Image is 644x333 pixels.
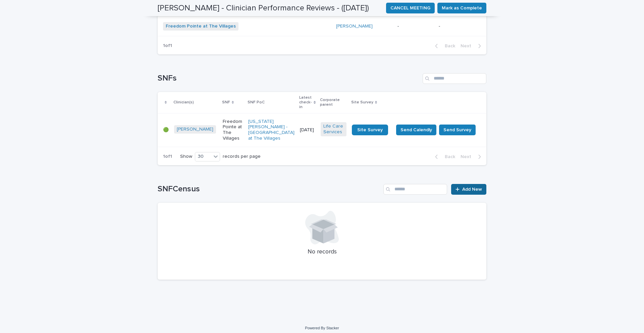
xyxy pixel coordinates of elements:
p: Site Survey [351,99,373,106]
p: Latest check-in [299,94,312,111]
span: Next [461,154,475,159]
span: Add New [462,187,482,192]
a: Site Survey [352,125,388,135]
button: Send Calendly [396,125,436,135]
div: 30 [195,153,211,160]
a: Freedom Pointe at The Villages [166,23,236,29]
tr: Freedom Pointe at The Villages [PERSON_NAME] -- [158,16,486,36]
p: 🟢 [163,127,169,133]
p: SNF PoC [248,99,265,106]
p: 1 of 1 [158,38,177,54]
a: [US_STATE][PERSON_NAME] - [GEOGRAPHIC_DATA] at The Villages [248,119,294,141]
h1: SNFCensus [158,184,381,194]
button: Back [430,154,458,160]
span: Next [461,44,475,48]
button: Next [458,43,486,49]
button: CANCEL MEETING [386,3,435,13]
p: 1 of 1 [158,148,177,165]
a: [PERSON_NAME] [336,23,373,29]
h1: SNFs [158,74,420,83]
p: Corporate parent [320,96,347,109]
a: Add New [451,184,486,195]
span: Mark as Complete [442,5,482,11]
span: Send Calendly [400,127,432,133]
p: records per page [223,154,261,159]
button: Send Survey [439,125,476,135]
p: Show [180,154,192,159]
p: Clinician(s) [173,99,194,106]
p: [DATE] [300,127,315,133]
p: Freedom Pointe at The Villages [223,119,243,141]
span: Site Survey [357,128,383,132]
a: Powered By Stacker [305,326,339,330]
span: Send Survey [443,127,471,133]
span: CANCEL MEETING [390,5,430,11]
input: Search [383,184,447,195]
span: Back [441,44,455,48]
h2: [PERSON_NAME] - Clinician Performance Reviews - ([DATE]) [158,3,369,13]
a: Life Care Services [323,124,344,135]
button: Back [430,43,458,49]
span: Back [441,154,455,159]
p: SNF [222,99,230,106]
button: Mark as Complete [437,3,486,13]
p: - [397,23,433,29]
button: Next [458,154,486,160]
tr: 🟢[PERSON_NAME] Freedom Pointe at The Villages[US_STATE][PERSON_NAME] - [GEOGRAPHIC_DATA] at The V... [158,113,486,147]
a: [PERSON_NAME] [177,127,213,132]
p: No records [166,248,478,256]
p: - [439,23,476,29]
input: Search [423,73,486,84]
